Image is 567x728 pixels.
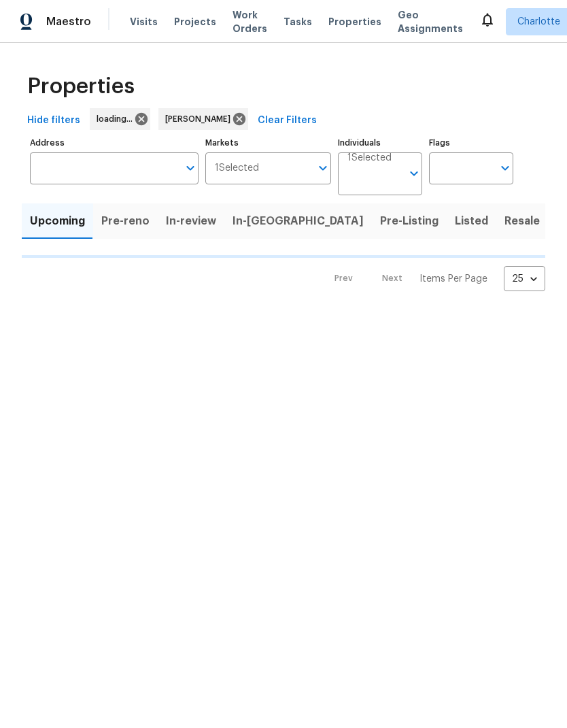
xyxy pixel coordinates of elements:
[405,164,424,183] button: Open
[233,8,267,35] span: Work Orders
[165,112,236,126] span: [PERSON_NAME]
[322,266,545,291] nav: Pagination Navigation
[101,212,150,231] span: Pre-reno
[504,212,540,231] span: Resale
[504,261,545,297] div: 25
[517,15,560,29] span: Charlotte
[46,15,91,29] span: Maestro
[233,212,364,231] span: In-[GEOGRAPHIC_DATA]
[338,139,422,147] label: Individuals
[398,8,463,35] span: Geo Assignments
[215,163,259,174] span: 1 Selected
[166,212,216,231] span: In-review
[252,108,322,133] button: Clear Filters
[347,152,392,164] span: 1 Selected
[205,139,332,147] label: Markets
[455,212,488,231] span: Listed
[429,139,513,147] label: Flags
[22,108,86,133] button: Hide filters
[97,112,138,126] span: loading...
[30,139,199,147] label: Address
[30,212,85,231] span: Upcoming
[130,15,158,29] span: Visits
[328,15,381,29] span: Properties
[90,108,150,130] div: loading...
[27,112,80,129] span: Hide filters
[181,159,200,178] button: Open
[283,17,312,27] span: Tasks
[27,80,135,93] span: Properties
[258,112,317,129] span: Clear Filters
[380,212,439,231] span: Pre-Listing
[496,159,515,178] button: Open
[313,159,332,178] button: Open
[419,272,487,286] p: Items Per Page
[174,15,216,29] span: Projects
[158,108,248,130] div: [PERSON_NAME]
